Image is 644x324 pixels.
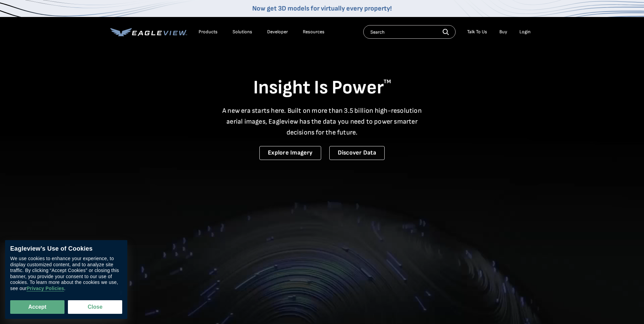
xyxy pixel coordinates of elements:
[26,286,64,292] a: Privacy Policies
[68,300,122,314] button: Close
[252,4,392,13] a: Now get 3D models for virtually every property!
[499,29,507,35] a: Buy
[467,29,487,35] div: Talk To Us
[233,29,252,35] div: Solutions
[199,29,218,35] div: Products
[267,29,288,35] a: Developer
[303,29,325,35] div: Resources
[384,78,391,85] sup: TM
[218,105,426,138] p: A new era starts here. Built on more than 3.5 billion high-resolution aerial images, Eagleview ha...
[329,146,385,160] a: Discover Data
[10,256,122,292] div: We use cookies to enhance your experience, to display customized content, and to analyze site tra...
[363,25,456,39] input: Search
[10,245,122,253] div: Eagleview’s Use of Cookies
[519,29,531,35] div: Login
[110,76,534,100] h1: Insight Is Power
[259,146,321,160] a: Explore Imagery
[10,300,65,314] button: Accept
